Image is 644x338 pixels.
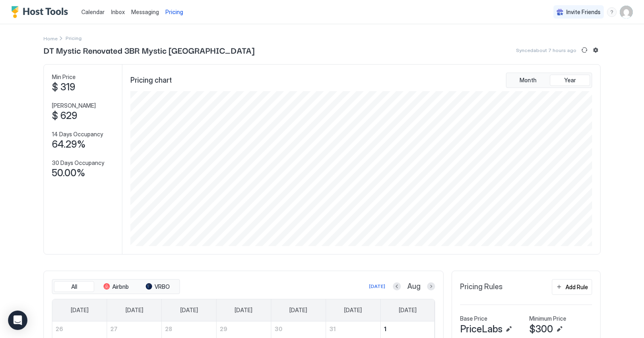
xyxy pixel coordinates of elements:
[52,102,96,109] span: [PERSON_NAME]
[564,77,576,84] span: Year
[131,8,159,15] span: Messaging
[566,8,601,16] span: Invite Friends
[11,6,72,18] a: Host Tools Logo
[81,8,105,16] a: Calendar
[326,321,380,336] a: July 31, 2026
[504,324,514,334] button: Edit
[131,8,159,16] a: Messaging
[289,307,307,314] span: [DATE]
[52,73,76,81] span: Min Price
[555,324,564,334] button: Edit
[172,299,206,321] a: Tuesday
[111,8,125,16] a: Inbox
[227,299,260,321] a: Wednesday
[52,321,107,336] a: July 26, 2026
[81,8,105,15] span: Calendar
[529,323,553,335] span: $300
[126,307,143,314] span: [DATE]
[138,281,178,292] button: VRBO
[8,311,27,330] div: Open Intercom Messenger
[52,159,104,167] span: 30 Days Occupancy
[591,45,601,55] button: Listing settings
[118,299,151,321] a: Monday
[344,307,362,314] span: [DATE]
[460,315,487,322] span: Base Price
[52,167,85,179] span: 50.00%
[336,299,370,321] a: Friday
[107,321,161,336] a: July 27, 2026
[329,325,336,332] span: 31
[529,315,566,322] span: Minimum Price
[96,281,136,292] button: Airbnb
[71,307,89,314] span: [DATE]
[460,323,502,335] span: PriceLabs
[52,110,77,122] span: $ 629
[235,307,252,314] span: [DATE]
[607,7,617,17] div: menu
[391,299,425,321] a: Saturday
[180,307,198,314] span: [DATE]
[130,76,172,85] span: Pricing chart
[275,325,283,332] span: 30
[162,321,216,336] a: July 28, 2026
[516,47,576,53] span: Synced about 7 hours ago
[52,138,86,150] span: 64.29%
[381,321,435,336] a: August 1, 2026
[165,325,172,332] span: 28
[165,8,183,16] span: Pricing
[43,35,58,42] span: Home
[368,282,386,291] button: [DATE]
[111,8,125,15] span: Inbox
[281,299,315,321] a: Thursday
[393,282,401,290] button: Previous month
[63,299,97,321] a: Sunday
[550,75,590,86] button: Year
[620,6,633,19] div: User profile
[217,321,271,336] a: July 29, 2026
[52,131,103,138] span: 14 Days Occupancy
[369,283,385,290] div: [DATE]
[427,282,435,290] button: Next month
[506,73,592,88] div: tab-group
[220,325,227,332] span: 29
[56,325,63,332] span: 26
[384,325,386,332] span: 1
[520,77,537,84] span: Month
[54,281,94,292] button: All
[43,44,254,56] span: DT Mystic Renovated 3BR Mystic [GEOGRAPHIC_DATA]
[52,279,180,294] div: tab-group
[110,325,118,332] span: 27
[407,282,421,291] span: Aug
[460,282,503,292] span: Pricing Rules
[271,321,326,336] a: July 30, 2026
[552,279,592,295] button: Add Rule
[43,34,58,42] div: Breadcrumb
[566,283,588,291] div: Add Rule
[66,35,82,41] span: Breadcrumb
[580,45,589,55] button: Sync prices
[399,307,417,314] span: [DATE]
[508,75,548,86] button: Month
[52,81,75,93] span: $ 319
[43,34,58,42] a: Home
[112,283,129,290] span: Airbnb
[155,283,170,290] span: VRBO
[71,283,77,290] span: All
